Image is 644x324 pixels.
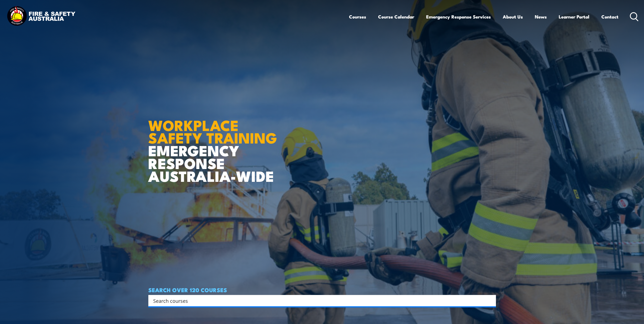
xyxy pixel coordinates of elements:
[148,105,281,182] h1: EMERGENCY RESPONSE AUSTRALIA-WIDE
[486,297,494,304] button: Search magnifier button
[559,10,589,24] a: Learner Portal
[153,297,484,305] input: Search input
[148,113,277,149] strong: WORKPLACE SAFETY TRAINING
[535,10,547,24] a: News
[426,10,491,24] a: Emergency Response Services
[503,10,523,24] a: About Us
[349,10,366,24] a: Courses
[378,10,414,24] a: Course Calendar
[601,10,618,24] a: Contact
[154,297,485,304] form: Search form
[148,287,496,293] h4: SEARCH OVER 120 COURSES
